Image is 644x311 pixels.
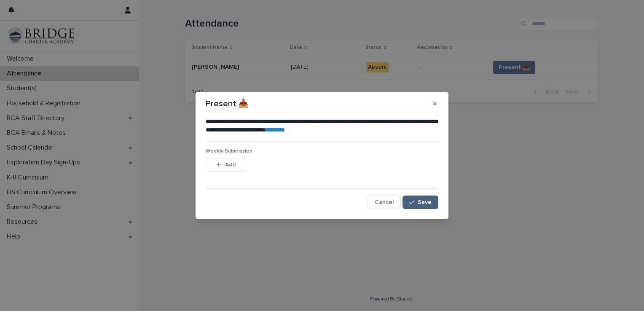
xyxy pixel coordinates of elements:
[225,162,236,168] span: Add
[375,199,394,205] span: Cancel
[368,196,401,209] button: Cancel
[206,99,249,109] p: Present 📥
[402,196,438,209] button: Save
[206,158,246,172] button: Add
[206,149,252,154] span: Weekly Submission
[418,199,432,205] span: Save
